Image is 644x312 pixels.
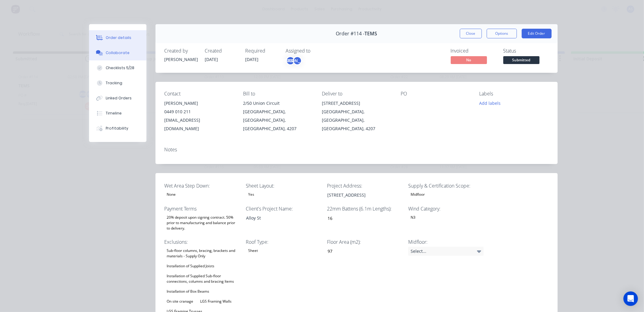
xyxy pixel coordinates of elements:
[165,99,234,108] div: [PERSON_NAME]
[89,45,146,60] button: Collaborate
[408,182,484,189] label: Supply & Certification Scope:
[165,116,234,133] div: [EMAIL_ADDRESS][DOMAIN_NAME]
[246,205,321,212] label: Client's Project Name:
[245,48,279,54] div: Required
[286,56,302,65] button: AS[PERSON_NAME]
[165,191,178,198] div: None
[106,35,131,40] div: Order details
[503,48,549,54] div: Status
[106,65,134,71] div: Checklists 5/28
[327,205,402,212] label: 22mm Battens (6.1m Lengths):
[165,108,234,116] div: 0449 010 211
[286,48,346,54] div: Assigned to
[408,247,484,256] div: Select...
[89,76,146,91] button: Tracking
[522,29,552,38] button: Edit Order
[243,108,312,133] div: [GEOGRAPHIC_DATA], [GEOGRAPHIC_DATA], [GEOGRAPHIC_DATA], 4207
[165,99,234,133] div: [PERSON_NAME]0449 010 211[EMAIL_ADDRESS][DOMAIN_NAME]
[165,91,234,97] div: Contact
[479,91,549,97] div: Labels
[165,262,217,270] div: Installation of Supplied Joists
[89,60,146,76] button: Checklists 5/28
[623,291,638,306] div: Open Intercom Messenger
[503,56,540,65] button: Submitted
[165,56,198,63] div: [PERSON_NAME]
[165,205,240,212] label: Payment Terms
[165,288,212,295] div: Installation of Box Beams
[106,80,122,86] div: Tracking
[165,247,240,260] div: Sub-floor columns, bracing, brackets and materials - Supply Only
[165,182,240,189] label: Wet Area Step Down:
[322,191,398,199] div: [STREET_ADDRESS]
[408,205,484,212] label: Wind Category:
[198,298,234,305] div: LGS Framing Walls
[487,29,517,38] button: Options
[205,56,218,62] span: [DATE]
[89,106,146,121] button: Timeline
[246,247,260,255] div: Sheet
[165,214,240,232] div: 20% deposit upon signing contract. 50% prior to manufacturing and balance prior to delivery.
[327,182,402,189] label: Project Address:
[243,91,312,97] div: Bill to
[322,99,391,108] div: [STREET_ADDRESS]
[165,238,240,246] label: Exclusions:
[205,48,238,54] div: Created
[322,214,402,223] input: Enter number...
[364,31,377,37] span: TEMS
[106,126,128,131] div: Profitability
[401,91,470,97] div: PO
[165,272,240,285] div: Installation of Supplied Sub-floor connections, columns and bracing Items
[246,191,257,198] div: Yes
[476,99,504,107] button: Add labels
[165,147,549,153] div: Notes
[106,95,132,101] div: Linked Orders
[241,214,317,222] div: Alloy St
[243,99,312,108] div: 2/50 Union Circuit
[451,56,487,64] span: No
[451,48,496,54] div: Invoiced
[293,56,302,65] div: [PERSON_NAME]
[106,111,122,116] div: Timeline
[322,247,402,256] input: Enter number...
[460,29,482,38] button: Close
[322,99,391,133] div: [STREET_ADDRESS][GEOGRAPHIC_DATA], [GEOGRAPHIC_DATA], [GEOGRAPHIC_DATA], 4207
[89,30,146,45] button: Order details
[327,238,402,246] label: Floor Area (m2):
[89,121,146,136] button: Profitability
[246,182,321,189] label: Sheet Layout:
[408,191,427,198] div: Midfloor
[503,56,540,64] span: Submitted
[408,238,484,246] label: Midfloor:
[89,91,146,106] button: Linked Orders
[336,31,364,37] span: Order #114 -
[106,50,130,56] div: Collaborate
[408,214,418,221] div: N3
[165,298,196,305] div: On site cranage
[165,48,198,54] div: Created by
[286,56,295,65] div: AS
[322,91,391,97] div: Deliver to
[245,56,259,62] span: [DATE]
[322,108,391,133] div: [GEOGRAPHIC_DATA], [GEOGRAPHIC_DATA], [GEOGRAPHIC_DATA], 4207
[243,99,312,133] div: 2/50 Union Circuit[GEOGRAPHIC_DATA], [GEOGRAPHIC_DATA], [GEOGRAPHIC_DATA], 4207
[246,238,321,246] label: Roof Type:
